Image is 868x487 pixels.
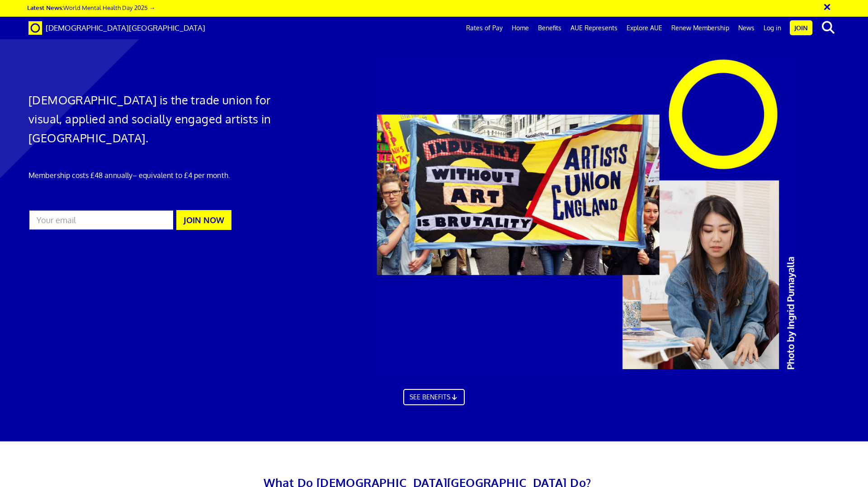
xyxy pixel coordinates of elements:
[622,17,667,39] a: Explore AUE
[462,17,507,39] a: Rates of Pay
[734,17,759,39] a: News
[814,18,842,37] button: search
[533,17,566,39] a: Benefits
[403,389,465,405] a: SEE BENEFITS
[46,23,205,33] span: [DEMOGRAPHIC_DATA][GEOGRAPHIC_DATA]
[27,4,63,11] strong: Latest News:
[22,17,212,39] a: Brand [DEMOGRAPHIC_DATA][GEOGRAPHIC_DATA]
[566,17,622,39] a: AUE Represents
[759,17,786,39] a: Log in
[790,20,812,35] a: Join
[27,4,155,11] a: Latest News:World Mental Health Day 2025 →
[507,17,533,39] a: Home
[176,210,231,230] button: JOIN NOW
[28,210,174,230] input: Your email
[667,17,734,39] a: Renew Membership
[28,90,290,147] h1: [DEMOGRAPHIC_DATA] is the trade union for visual, applied and socially engaged artists in [GEOGRA...
[28,170,290,181] p: Membership costs £48 annually – equivalent to £4 per month.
